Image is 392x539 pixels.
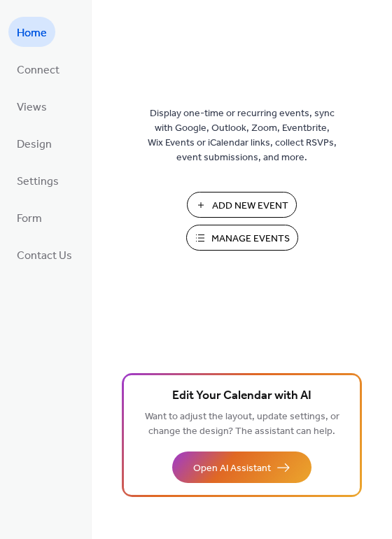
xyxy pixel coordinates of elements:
button: Add New Event [187,192,297,218]
span: Contact Us [17,245,72,267]
a: Settings [8,165,67,195]
span: Settings [17,171,59,192]
span: Home [17,22,47,44]
span: Design [17,134,52,155]
a: Views [8,91,55,121]
span: Edit Your Calendar with AI [172,386,311,406]
a: Design [8,128,60,158]
span: Want to adjust the layout, update settings, or change the design? The assistant can help. [145,407,339,441]
a: Home [8,17,55,47]
button: Open AI Assistant [172,451,311,483]
button: Manage Events [186,225,298,251]
span: Form [17,208,42,230]
span: Views [17,97,47,118]
span: Add New Event [212,199,288,213]
span: Display one-time or recurring events, sync with Google, Outlook, Zoom, Eventbrite, Wix Events or ... [148,106,337,165]
span: Manage Events [211,232,290,246]
span: Open AI Assistant [193,461,271,476]
span: Connect [17,59,59,81]
a: Connect [8,54,68,84]
a: Contact Us [8,239,80,269]
a: Form [8,202,50,232]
